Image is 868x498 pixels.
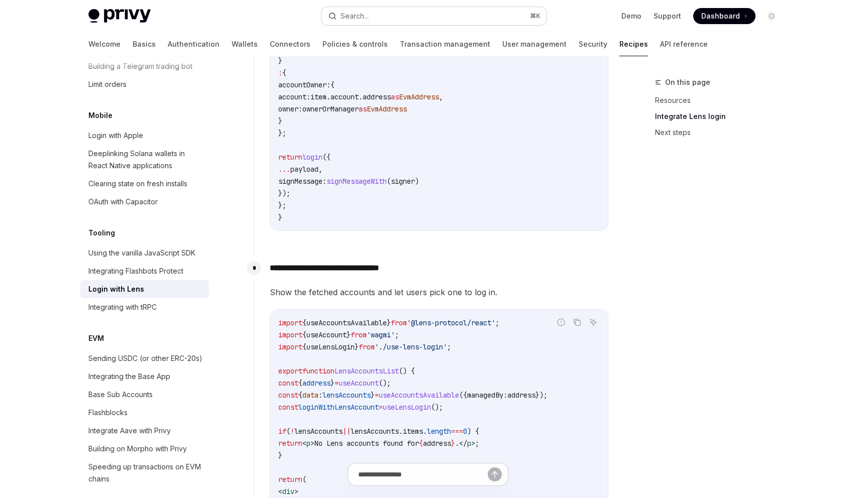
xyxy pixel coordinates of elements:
h5: Tooling [88,227,115,239]
span: : [278,68,282,77]
span: account [331,92,359,101]
a: Support [654,11,681,21]
span: p [467,439,471,448]
span: useLensLogin [383,403,431,412]
span: ) [415,177,419,186]
span: ownerOrManager [302,104,359,113]
span: () { [399,366,415,376]
div: Clearing state on fresh installs [88,178,187,190]
span: > [310,439,314,448]
span: ... [278,165,290,174]
span: useAccountsAvailable [306,318,387,327]
div: Building on Morpho with Privy [88,443,187,455]
span: items [403,427,423,436]
a: Connectors [270,32,310,56]
span: Dashboard [701,11,740,21]
span: EvmAddress [399,92,439,101]
span: ( [286,427,290,436]
span: export [278,366,302,376]
span: useLensLogin [306,342,355,351]
span: . [327,92,331,101]
span: }; [278,201,286,210]
button: Copy the contents from the code block [571,316,584,329]
div: OAuth with Capacitor [88,196,158,208]
span: < [302,439,306,448]
span: const [278,403,298,412]
a: Demo [621,11,641,21]
span: login [302,153,322,162]
a: API reference [660,32,708,56]
a: Integrate Lens login [655,108,788,125]
span: { [282,68,286,77]
span: } [278,451,282,460]
span: payload [290,165,318,174]
span: from [359,342,375,351]
span: = [375,391,379,400]
span: } [278,56,282,65]
span: ⌘ K [530,12,540,20]
div: Login with Lens [88,283,144,295]
span: './use-lens-login' [375,342,447,351]
a: Base Sub Accounts [80,386,209,404]
a: Using the vanilla JavaScript SDK [80,244,209,262]
span: . [359,92,363,101]
a: Integrating Flashbots Protect [80,262,209,280]
span: import [278,330,302,339]
span: }); [278,189,290,198]
span: No Lens accounts found for [314,439,419,448]
a: User management [502,32,567,56]
span: as [359,104,367,113]
a: Transaction management [400,32,490,56]
span: </ [459,439,467,448]
span: const [278,379,298,388]
a: Wallets [232,32,258,56]
a: Sending USDC (or other ERC-20s) [80,349,209,367]
span: Show the fetched accounts and let users pick one to log in. [270,285,608,299]
span: function [302,366,335,376]
a: Security [579,32,607,56]
span: } [278,213,282,222]
span: item [310,92,327,101]
div: Using the vanilla JavaScript SDK [88,247,195,259]
span: , [318,165,322,174]
span: = [335,379,339,388]
span: managedBy: [467,391,507,400]
span: import [278,318,302,327]
button: Report incorrect code [555,316,568,329]
a: OAuth with Capacitor [80,193,209,211]
span: } [331,379,335,388]
span: { [419,439,423,448]
span: ; [495,318,499,327]
a: Login with Apple [80,127,209,145]
div: Sending USDC (or other ERC-20s) [88,352,202,364]
span: { [302,330,306,339]
a: Recipes [619,32,648,56]
span: p [306,439,310,448]
button: Search...⌘K [321,7,547,25]
div: Integrating the Base App [88,370,170,383]
span: } [355,342,359,351]
span: } [387,318,391,327]
h5: EVM [88,332,104,344]
span: from [351,330,367,339]
span: ( [387,177,391,186]
button: Toggle dark mode [764,8,780,24]
span: { [302,342,306,351]
a: Building on Morpho with Privy [80,440,209,458]
div: Integrating Flashbots Protect [88,265,183,277]
a: Integrating the Base App [80,367,209,386]
div: Deeplinking Solana wallets in React Native applications [88,148,203,172]
span: { [298,379,302,388]
button: Ask AI [587,316,600,329]
span: return [278,153,302,162]
div: Integrate Aave with Privy [88,425,171,437]
span: }); [535,391,548,400]
span: useAccount [339,379,379,388]
button: Send message [488,467,502,481]
span: { [298,391,302,400]
span: useAccountsAvailable [379,391,459,400]
span: . [423,427,427,436]
span: ; [475,439,479,448]
a: Login with Lens [80,280,209,298]
img: light logo [88,9,151,23]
